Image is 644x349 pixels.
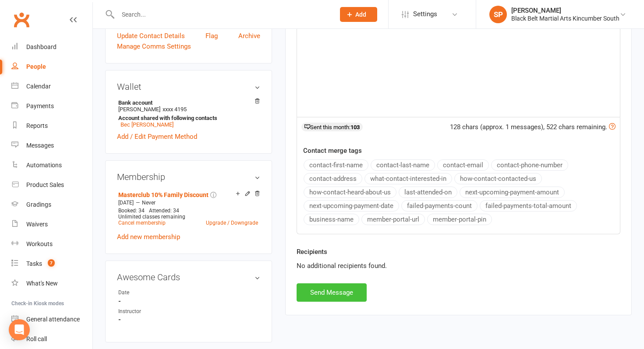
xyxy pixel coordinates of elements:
[118,115,256,121] strong: Account shared with following contacts
[205,31,218,41] a: Flag
[26,142,54,149] div: Messages
[117,82,260,92] h3: Wallet
[26,201,51,208] div: Gradings
[304,214,359,225] button: business-name
[26,43,57,50] div: Dashboard
[511,7,619,14] div: [PERSON_NAME]
[26,63,46,70] div: People
[355,11,366,18] span: Add
[297,283,367,302] button: Send Message
[11,9,32,31] a: Clubworx
[238,31,260,41] a: Archive
[115,8,329,21] input: Search...
[118,220,166,226] a: Cancel membership
[26,316,80,323] div: General attendance
[489,6,507,23] div: SP
[11,274,92,293] a: What's New
[364,173,452,184] button: what-contact-interested-in
[206,220,258,226] a: Upgrade / Downgrade
[117,31,185,41] a: Update Contact Details
[11,37,92,57] a: Dashboard
[118,191,209,198] a: Masterclub 10% Family Discount
[118,214,185,220] span: Unlimited classes remaining
[11,116,92,136] a: Reports
[11,175,92,195] a: Product Sales
[11,96,92,116] a: Payments
[116,199,260,206] div: —
[117,172,260,182] h3: Membership
[371,159,435,171] button: contact-last-name
[11,77,92,96] a: Calendar
[26,280,58,287] div: What's New
[413,4,437,24] span: Settings
[118,307,191,316] div: Instructor
[11,195,92,215] a: Gradings
[26,162,62,169] div: Automations
[26,102,54,109] div: Payments
[118,99,256,106] strong: Bank account
[117,98,260,129] li: [PERSON_NAME]
[26,260,42,267] div: Tasks
[48,259,55,267] span: 7
[480,200,577,212] button: failed-payments-total-amount
[118,208,145,214] span: Booked: 34
[297,261,620,271] div: No additional recipients found.
[399,187,457,198] button: last-attended-on
[511,14,619,22] div: Black Belt Martial Arts Kincumber South
[11,254,92,274] a: Tasks 7
[437,159,489,171] button: contact-email
[26,83,51,90] div: Calendar
[26,122,48,129] div: Reports
[454,173,542,184] button: how-contact-contacted-us
[118,289,191,297] div: Date
[11,329,92,349] a: Roll call
[491,159,568,171] button: contact-phone-number
[304,159,368,171] button: contact-first-name
[340,7,377,22] button: Add
[350,124,360,130] strong: 103
[9,319,30,340] div: Open Intercom Messenger
[26,221,48,228] div: Waivers
[11,57,92,77] a: People
[460,187,565,198] button: next-upcoming-payment-amount
[149,208,179,214] span: Attended: 34
[304,200,399,212] button: next-upcoming-payment-date
[118,297,260,305] strong: -
[427,214,492,225] button: member-portal-pin
[117,233,180,241] a: Add new membership
[26,181,64,188] div: Product Sales
[120,121,173,128] a: Bec [PERSON_NAME]
[117,41,191,52] a: Manage Comms Settings
[297,247,327,257] label: Recipients
[26,335,47,342] div: Roll call
[117,131,197,142] a: Add / Edit Payment Method
[26,240,53,247] div: Workouts
[304,173,362,184] button: contact-address
[301,123,363,131] div: Sent this month:
[163,106,187,113] span: xxxx 4195
[11,234,92,254] a: Workouts
[304,187,396,198] button: how-contact-heard-about-us
[118,200,134,206] span: [DATE]
[11,136,92,155] a: Messages
[117,272,260,282] h3: Awesome Cards
[361,214,425,225] button: member-portal-url
[11,310,92,329] a: General attendance kiosk mode
[303,145,362,156] label: Contact merge tags
[450,122,616,132] div: 128 chars (approx. 1 messages), 522 chars remaining.
[401,200,478,212] button: failed-payments-count
[142,200,156,206] span: Never
[11,215,92,234] a: Waivers
[118,316,260,324] strong: -
[11,155,92,175] a: Automations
